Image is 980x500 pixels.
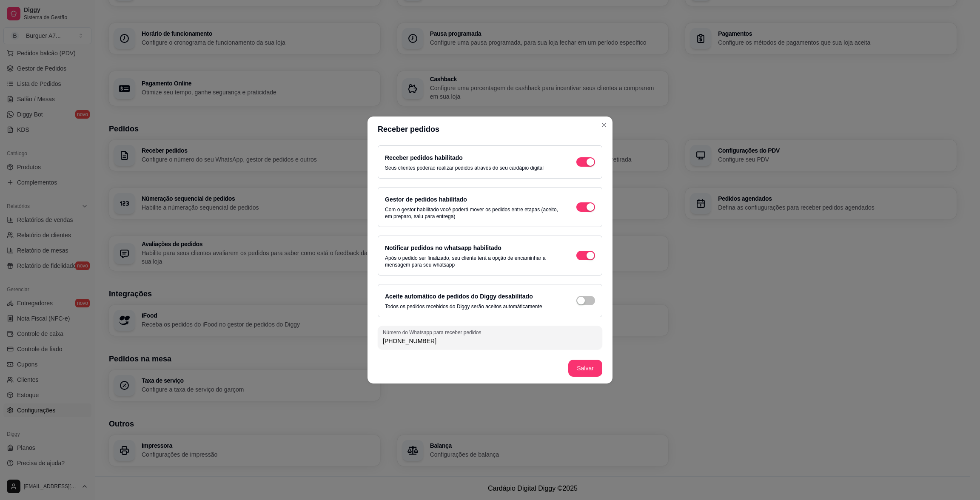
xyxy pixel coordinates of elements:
[385,165,544,171] p: Seus clientes poderão realizar pedidos através do seu cardápio digital
[385,303,542,310] p: Todos os pedidos recebidos do Diggy serão aceitos automáticamente
[597,118,611,132] button: Close
[385,244,501,251] label: Notificar pedidos no whatsapp habilitado
[385,255,559,268] p: Após o pedido ser finalizado, seu cliente terá a opção de encaminhar a mensagem para seu whatsapp
[367,116,612,142] header: Receber pedidos
[383,337,597,345] input: Número do Whatsapp para receber pedidos
[385,206,559,220] p: Com o gestor habilitado você poderá mover os pedidos entre etapas (aceito, em preparo, saiu para ...
[385,196,467,203] label: Gestor de pedidos habilitado
[383,329,484,336] label: Número do Whatsapp para receber pedidos
[568,360,602,377] button: Salvar
[385,293,533,300] label: Aceite automático de pedidos do Diggy desabilitado
[385,154,463,161] label: Receber pedidos habilitado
